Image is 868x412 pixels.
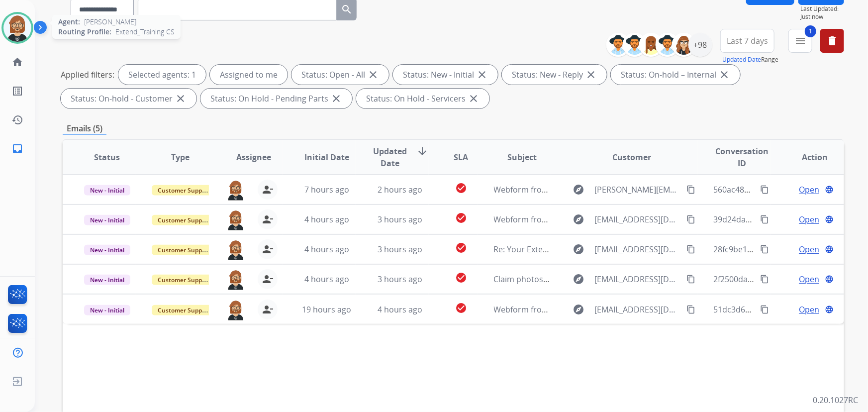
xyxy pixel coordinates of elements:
mat-icon: explore [573,243,585,255]
mat-icon: list_alt [11,85,23,97]
span: 3 hours ago [378,274,422,285]
div: Status: On-hold – Internal [611,65,740,85]
span: 4 hours ago [304,214,349,225]
span: [EMAIL_ADDRESS][DOMAIN_NAME] [595,243,681,255]
span: Open [799,213,819,225]
span: Conversation ID [713,145,770,169]
span: Open [799,304,819,315]
mat-icon: content_copy [760,245,769,254]
button: Updated Date [722,56,761,64]
mat-icon: check_circle [455,182,467,194]
p: 0.20.1027RC [813,394,858,406]
span: Customer Support [152,305,216,315]
span: Range [722,55,778,64]
mat-icon: check_circle [455,272,467,284]
span: 3 hours ago [378,214,422,225]
mat-icon: close [367,69,379,81]
div: Status: On-hold - Customer [61,89,196,108]
mat-icon: close [330,93,342,104]
span: 1 [805,25,816,37]
span: New - Initial [84,215,130,225]
mat-icon: language [825,305,834,314]
p: Applied filters: [61,69,114,81]
mat-icon: close [476,69,488,81]
span: Status [94,151,120,163]
mat-icon: explore [573,213,585,225]
button: 1 [788,29,812,53]
span: Last Updated: [800,5,844,13]
span: New - Initial [84,185,130,196]
span: Open [799,243,819,255]
span: 28fc9be1-fd20-4740-8211-bc4185370a27 [713,244,863,255]
span: [EMAIL_ADDRESS][DOMAIN_NAME] [595,273,681,285]
div: Status: New - Initial [393,65,498,85]
span: Subject [507,151,537,163]
mat-icon: arrow_downward [416,145,428,157]
mat-icon: language [825,215,834,224]
span: Customer Support [152,215,216,225]
span: Open [799,184,819,196]
mat-icon: menu [794,35,806,47]
span: New - Initial [84,305,130,315]
span: [EMAIL_ADDRESS][DOMAIN_NAME] [595,304,681,315]
mat-icon: check_circle [455,302,467,314]
mat-icon: content_copy [686,245,695,254]
span: Type [171,151,190,163]
mat-icon: content_copy [686,215,695,224]
span: 39d24da4-4b15-4f7f-827d-1057348acdad [713,214,865,225]
span: Assignee [236,151,271,163]
mat-icon: person_remove [262,304,274,315]
mat-icon: person_remove [262,184,274,196]
mat-icon: explore [573,273,585,285]
div: Assigned to me [210,65,288,85]
span: [EMAIL_ADDRESS][DOMAIN_NAME] [595,213,681,225]
mat-icon: person_remove [262,213,274,225]
span: Webform from [EMAIL_ADDRESS][DOMAIN_NAME] on [DATE] [494,304,719,315]
span: Routing Profile: [58,27,111,37]
span: Webform from [PERSON_NAME][EMAIL_ADDRESS][PERSON_NAME][DOMAIN_NAME] on [DATE] [494,184,843,195]
div: Status: On Hold - Servicers [356,89,489,108]
p: Emails (5) [63,122,106,135]
div: Selected agents: 1 [118,65,206,85]
mat-icon: inbox [11,143,23,155]
mat-icon: close [585,69,597,81]
img: agent-avatar [226,209,246,230]
span: 4 hours ago [304,244,349,255]
span: SLA [454,151,468,163]
div: Status: Open - All [291,65,389,85]
span: Claim photos [PERSON_NAME][EMAIL_ADDRESS][DOMAIN_NAME] [494,274,736,285]
span: Just now [800,13,844,21]
mat-icon: content_copy [760,275,769,284]
span: 2 hours ago [378,184,422,195]
mat-icon: home [11,56,23,68]
span: Last 7 days [727,39,768,43]
span: 19 hours ago [302,304,351,315]
span: Customer Support [152,185,216,196]
mat-icon: delete [826,35,838,47]
span: Customer [613,151,652,163]
mat-icon: explore [573,304,585,315]
span: Customer Support [152,275,216,285]
button: Last 7 days [720,29,774,53]
span: 4 hours ago [378,304,422,315]
span: Initial Date [304,151,349,163]
span: Extend_Training CS [115,27,175,37]
img: agent-avatar [226,239,246,260]
mat-icon: person_remove [262,273,274,285]
img: agent-avatar [226,300,246,320]
span: Webform from [EMAIL_ADDRESS][DOMAIN_NAME] on [DATE] [494,214,719,225]
mat-icon: close [718,69,730,81]
mat-icon: person_remove [262,243,274,255]
span: New - Initial [84,245,130,255]
span: 7 hours ago [304,184,349,195]
mat-icon: explore [573,184,585,196]
mat-icon: content_copy [686,185,695,194]
span: Open [799,273,819,285]
span: Updated Date [372,145,408,169]
span: [PERSON_NAME] [84,17,136,27]
mat-icon: close [468,93,480,104]
mat-icon: history [11,114,23,126]
mat-icon: content_copy [686,305,695,314]
mat-icon: language [825,245,834,254]
mat-icon: content_copy [760,215,769,224]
